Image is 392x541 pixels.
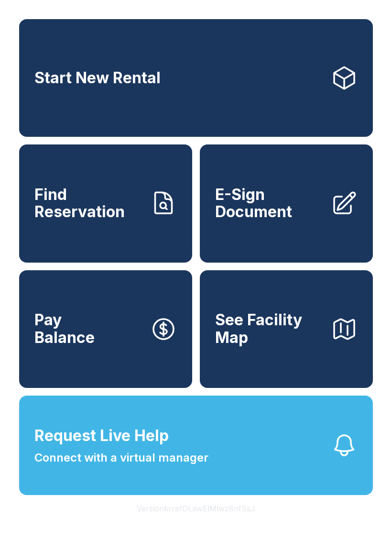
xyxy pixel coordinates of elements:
button: See Facility Map [200,270,373,388]
span: E-Sign Document [215,186,323,221]
a: Find Reservation [19,144,192,262]
span: Find Reservation [34,186,142,221]
span: Connect with a virtual manager [34,449,208,466]
a: E-Sign Document [200,144,373,262]
span: See Facility Map [215,311,323,346]
span: Request Live Help [34,424,169,447]
button: PayBalance [19,270,192,388]
span: Pay Balance [34,311,95,346]
button: VersionkrrefDLawElMlwz8nfSsJ [129,495,263,522]
a: Start New Rental [19,19,373,137]
button: Request Live HelpConnect with a virtual manager [19,396,373,495]
span: Start New Rental [34,69,161,87]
